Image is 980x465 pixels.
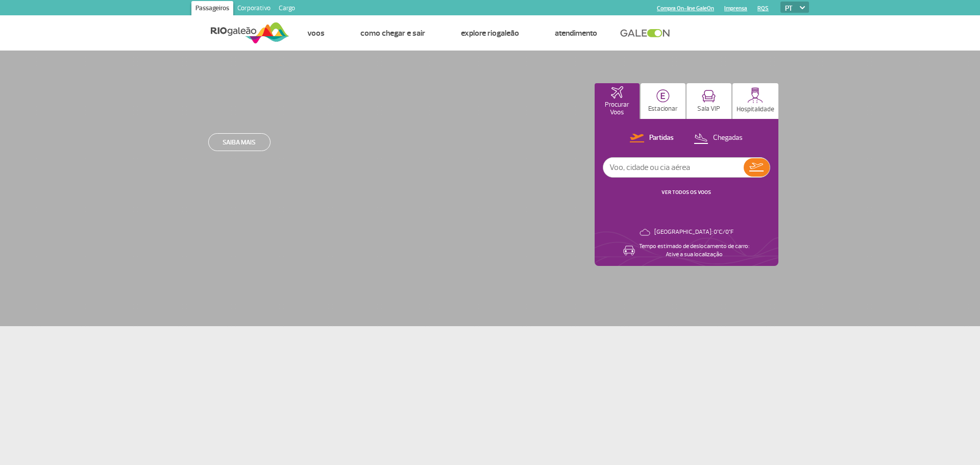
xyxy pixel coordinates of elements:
input: Voo, cidade ou cia aérea [603,158,744,177]
a: Imprensa [724,5,747,12]
button: Estacionar [641,83,685,119]
p: Partidas [649,133,674,143]
button: Sala VIP [687,83,731,119]
a: Compra On-line GaleOn [657,5,714,12]
a: Passageiros [191,1,233,17]
img: airplaneHomeActive.svg [611,86,623,99]
button: Procurar Voos [595,83,640,119]
img: hospitality.svg [747,87,763,103]
p: [GEOGRAPHIC_DATA]: 0°C/0°F [654,228,733,236]
a: Como chegar e sair [360,28,425,38]
a: Voos [307,28,325,38]
button: Partidas [627,132,677,145]
button: Chegadas [691,132,746,145]
a: Saiba mais [208,133,271,151]
img: carParkingHome.svg [656,89,670,103]
button: VER TODOS OS VOOS [658,188,714,197]
button: Hospitalidade [732,83,778,119]
p: Chegadas [713,133,743,143]
a: Atendimento [555,28,597,38]
p: Tempo estimado de deslocamento de carro: Ative a sua localização [639,242,749,259]
a: Cargo [275,1,299,17]
a: VER TODOS OS VOOS [661,189,711,195]
a: Explore RIOgaleão [461,28,519,38]
p: Procurar Voos [600,101,634,116]
a: Corporativo [233,1,275,17]
p: Estacionar [648,105,678,113]
p: Hospitalidade [737,106,774,113]
img: vipRoom.svg [702,90,716,103]
p: Sala VIP [697,105,720,113]
a: RQS [757,5,769,12]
